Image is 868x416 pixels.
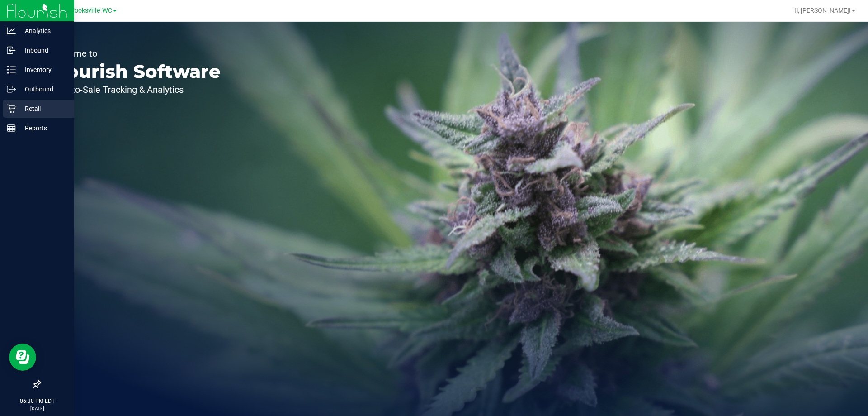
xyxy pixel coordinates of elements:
[16,45,70,56] p: Inbound
[4,405,70,412] p: [DATE]
[7,124,16,133] inline-svg: Reports
[7,104,16,113] inline-svg: Retail
[16,103,70,114] p: Retail
[7,65,16,74] inline-svg: Inventory
[7,85,16,94] inline-svg: Outbound
[16,25,70,36] p: Analytics
[792,7,851,14] span: Hi, [PERSON_NAME]!
[9,344,36,371] iframe: Resource center
[49,85,221,94] p: Seed-to-Sale Tracking & Analytics
[7,26,16,35] inline-svg: Analytics
[49,62,221,81] p: Flourish Software
[16,84,70,95] p: Outbound
[16,64,70,75] p: Inventory
[7,46,16,55] inline-svg: Inbound
[68,7,112,14] span: Brooksville WC
[49,49,221,58] p: Welcome to
[16,123,70,134] p: Reports
[4,397,70,405] p: 06:30 PM EDT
